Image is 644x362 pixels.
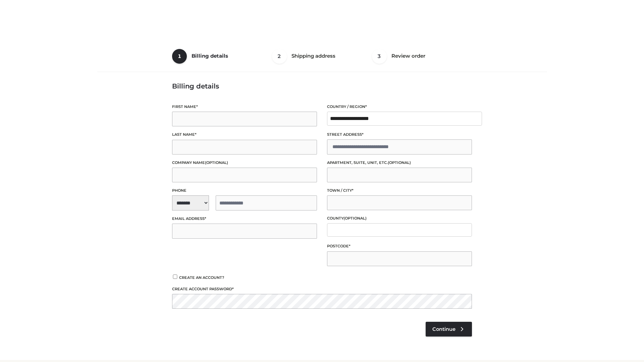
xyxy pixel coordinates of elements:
span: (optional) [205,160,228,165]
span: (optional) [343,216,367,221]
label: Street address [327,131,472,138]
label: Phone [172,187,317,194]
label: Country / Region [327,104,472,110]
input: Create an account? [172,275,178,279]
span: 2 [272,49,287,64]
h3: Billing details [172,82,472,90]
span: (optional) [388,160,411,165]
span: 3 [372,49,387,64]
label: Email address [172,216,317,222]
label: Apartment, suite, unit, etc. [327,160,472,166]
label: Town / City [327,187,472,194]
label: First name [172,104,317,110]
span: Review order [391,53,425,59]
span: 1 [172,49,187,64]
label: Company name [172,160,317,166]
span: Create an account? [179,275,224,280]
label: Create account password [172,286,472,292]
span: Continue [432,326,455,332]
span: Billing details [192,53,228,59]
label: Postcode [327,243,472,249]
label: County [327,215,472,222]
label: Last name [172,131,317,138]
span: Shipping address [291,53,335,59]
a: Continue [426,322,472,337]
